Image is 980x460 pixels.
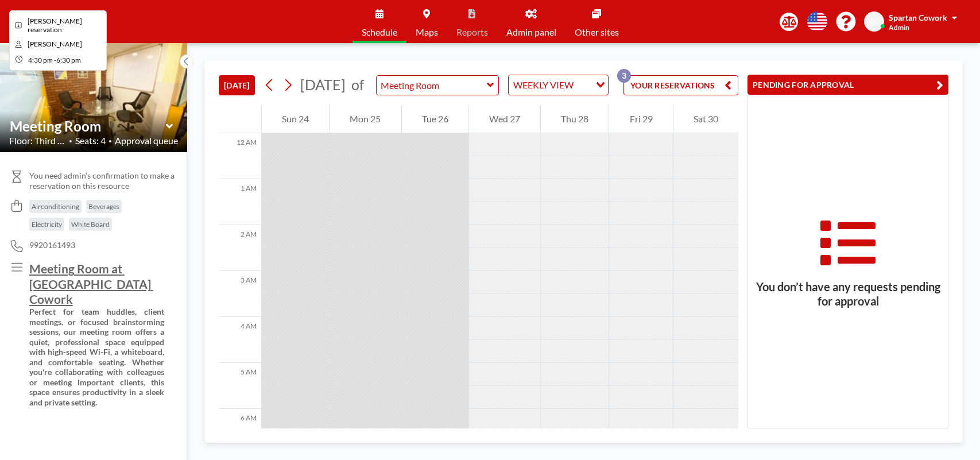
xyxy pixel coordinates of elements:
[29,261,153,306] u: Meeting Room at [GEOGRAPHIC_DATA] Cowork
[577,78,589,92] input: Search for option
[109,137,112,145] span: •
[889,23,909,32] span: Admin
[575,28,619,37] span: Other sites
[541,105,609,133] div: Thu 28
[617,69,631,83] p: 3
[623,75,738,95] button: YOUR RESERVATIONS3
[509,75,608,95] div: Search for option
[10,118,166,134] input: Meeting Room
[71,220,110,229] span: White Board
[300,76,346,93] span: [DATE]
[219,271,261,317] div: 3 AM
[506,28,556,37] span: Admin panel
[219,317,261,363] div: 4 AM
[32,220,62,229] span: Electricity
[29,240,75,250] span: 9920161493
[747,75,948,95] button: PENDING FOR APPROVAL
[29,171,178,191] span: You need admin's confirmation to make a reservation on this resource
[219,179,261,225] div: 1 AM
[69,137,72,145] span: •
[219,363,261,409] div: 5 AM
[609,105,672,133] div: Fri 29
[219,75,255,95] button: [DATE]
[469,105,540,133] div: Wed 27
[869,17,879,27] span: SC
[219,409,261,455] div: 6 AM
[115,135,178,146] span: Approval queue
[456,28,488,37] span: Reports
[75,135,106,146] span: Seats: 4
[88,202,119,211] span: Beverages
[262,105,329,133] div: Sun 24
[416,28,438,37] span: Maps
[219,225,261,271] div: 2 AM
[402,105,468,133] div: Tue 26
[219,133,261,179] div: 12 AM
[29,307,166,407] strong: Perfect for team huddles, client meetings, or focused brainstorming sessions, our meeting room of...
[9,135,66,146] span: Floor: Third Flo...
[511,78,576,92] span: WEEKLY VIEW
[377,76,487,95] input: Meeting Room
[330,105,401,133] div: Mon 25
[32,202,79,211] span: Airconditioning
[673,105,738,133] div: Sat 30
[362,28,397,37] span: Schedule
[889,13,947,22] span: Spartan Cowork
[351,76,364,94] span: of
[748,280,948,308] h3: You don’t have any requests pending for approval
